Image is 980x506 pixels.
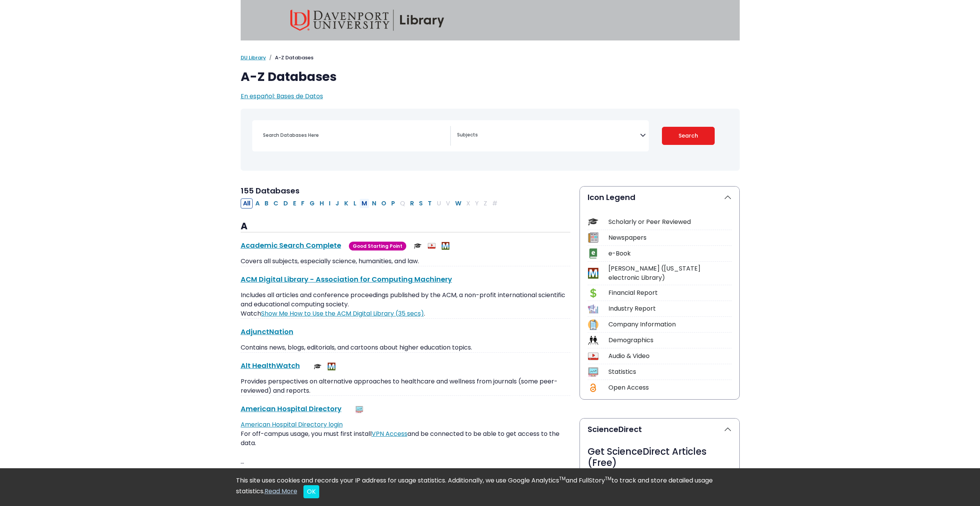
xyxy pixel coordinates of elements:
[426,198,434,208] button: Filter Results T
[588,217,598,227] img: Icon Scholarly or Peer Reviewed
[588,383,598,393] img: Icon Open Access
[241,343,570,352] p: Contains news, blogs, editorials, and cartoons about higher education topics.
[588,248,598,259] img: Icon e-Book
[355,406,363,414] img: Statistics
[241,404,342,414] a: American Hospital Directory
[608,217,732,227] div: Scholarly or Peer Reviewed
[588,288,598,298] img: Icon Financial Report
[241,54,740,62] nav: breadcrumb
[608,336,732,345] div: Demographics
[580,187,739,208] button: Icon Legend
[241,327,293,336] a: AdjunctNation
[241,185,300,196] span: 155 Databases
[605,475,611,482] sup: TM
[241,274,452,284] a: ACM Digital Library - Association for Computing Machinery
[370,198,379,208] button: Filter Results N
[453,198,464,208] button: Filter Results W
[608,288,732,298] div: Financial Report
[236,476,744,498] div: This site uses cookies and records your IP address for usage statistics. Additionally, we use Goo...
[241,240,341,250] a: Academic Search Complete
[314,363,322,370] img: Scholarly or Peer Reviewed
[299,198,307,208] button: Filter Results F
[389,198,397,208] button: Filter Results P
[271,198,281,208] button: Filter Results C
[417,198,425,208] button: Filter Results S
[351,198,359,208] button: Filter Results L
[241,198,253,208] button: All
[608,320,732,329] div: Company Information
[241,69,740,84] h1: A-Z Databases
[241,291,570,318] p: Includes all articles and conference proceedings published by the ACM, a non-profit international...
[588,304,598,314] img: Icon Industry Report
[414,242,422,250] img: Scholarly or Peer Reviewed
[241,361,300,370] a: Alt HealthWatch
[588,319,598,330] img: Icon Company Information
[291,198,298,208] button: Filter Results E
[359,198,369,208] button: Filter Results M
[266,54,313,62] li: A-Z Databases
[428,242,436,250] img: Audio & Video
[442,242,449,250] img: MeL (Michigan electronic Library)
[379,198,389,208] button: Filter Results O
[241,54,266,61] a: DU Library
[608,383,732,392] div: Open Access
[241,420,343,429] a: American Hospital Directory login
[662,127,715,145] button: Submit for Search Results
[261,309,424,318] a: Link opens in new window
[588,268,598,278] img: Icon MeL (Michigan electronic Library)
[258,129,450,141] input: Search database by title or keyword
[327,198,333,208] button: Filter Results I
[241,198,501,207] div: Alpha-list to filter by first letter of database name
[241,109,740,171] nav: Search filters
[241,377,570,395] p: Provides perspectives on alternative approaches to healthcare and wellness from journals (some pe...
[588,446,732,469] h3: Get ScienceDirect Articles (Free)
[559,475,566,482] sup: TM
[588,367,598,377] img: Icon Statistics
[333,198,342,208] button: Filter Results J
[241,420,570,466] p: For off-campus usage, you must first install and be connected to be able to get access to the dat...
[608,351,732,361] div: Audio & Video
[290,10,444,31] img: Davenport University Library
[608,367,732,377] div: Statistics
[303,485,319,498] button: Close
[408,198,416,208] button: Filter Results R
[241,92,323,101] a: En español: Bases de Datos
[328,363,335,370] img: MeL (Michigan electronic Library)
[307,198,317,208] button: Filter Results G
[241,257,570,266] p: Covers all subjects, especially science, humanities, and law.
[372,429,407,438] a: VPN Access
[253,198,262,208] button: Filter Results A
[317,198,326,208] button: Filter Results H
[262,198,271,208] button: Filter Results B
[588,351,598,361] img: Icon Audio & Video
[588,335,598,346] img: Icon Demographics
[580,419,739,440] button: ScienceDirect
[608,233,732,242] div: Newspapers
[241,221,570,232] h3: A
[608,304,732,313] div: Industry Report
[349,242,406,250] span: Good Starting Point
[457,133,640,139] textarea: Search
[608,249,732,258] div: e-Book
[588,232,598,243] img: Icon Newspapers
[265,487,297,496] a: Read More
[342,198,351,208] button: Filter Results K
[281,198,290,208] button: Filter Results D
[241,466,272,475] a: View More
[608,264,732,282] div: [PERSON_NAME] ([US_STATE] electronic Library)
